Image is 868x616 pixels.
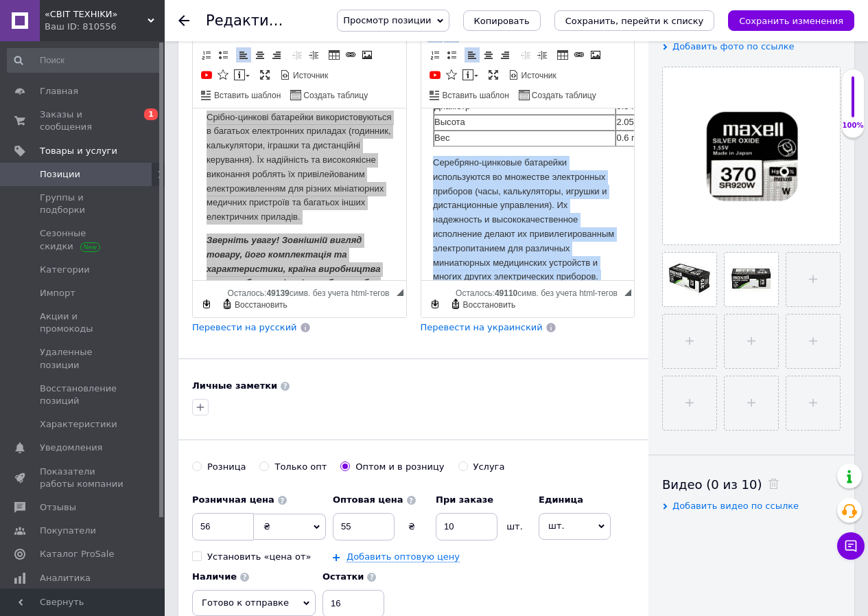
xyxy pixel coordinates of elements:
button: Копировать [463,10,541,31]
div: Оптом и в розницу [355,461,444,473]
span: Покупатели [40,525,96,537]
a: Увеличить отступ [535,47,550,62]
a: Создать таблицу [288,87,370,102]
p: Серебряно-цинковые батарейки используются во множестве электронных приборов (часы, калькуляторы, ... [12,47,198,176]
a: Вставить иконку [215,67,231,82]
a: Таблица [327,47,342,62]
span: «CBIT TEXHIKИ» [45,8,148,21]
iframe: Визуальный текстовый редактор, E16846AC-80C0-40A8-872F-B4B009C89E7B [193,109,406,280]
div: Услуга [473,461,505,473]
a: Вставить шаблон [427,87,511,102]
div: шт. [497,521,532,533]
span: Товары и услуги [40,145,117,157]
a: Вставить/Редактировать ссылку (Ctrl+L) [572,47,587,62]
span: Источник [519,70,556,82]
button: Сохранить, перейти к списку [554,10,715,31]
div: ₴ [395,521,429,533]
span: Позиции [40,168,80,181]
a: Развернуть [257,67,272,82]
span: Сезонные скидки [40,227,127,252]
a: Вставить / удалить нумерованный список [199,47,214,62]
span: Добавить фото по ссылке [672,41,795,52]
span: Создать таблицу [301,90,368,102]
iframe: Визуальный текстовый редактор, 09B57FED-8220-41A5-8A09-86CE3ECBD9E3 [421,109,635,280]
a: Уменьшить отступ [290,47,305,62]
div: Розница [207,461,246,473]
span: Вставить шаблон [212,90,281,102]
i: Сохранить, перейти к списку [565,16,704,26]
a: По правому краю [497,47,513,62]
a: По центру [481,47,496,62]
span: шт. [539,513,611,539]
span: Перевести на украинский [421,322,543,332]
a: По левому краю [465,47,480,62]
div: Ваш ID: 810556 [45,21,165,33]
a: Источник [506,67,559,82]
a: Вставить иконку [444,67,459,82]
em: Зверніть увагу! Зовнішній вигляд товару, його комплектація та характеристики, країна виробництва ... [14,126,187,194]
span: Готово к отправке [202,597,289,608]
span: Просмотр позиции [343,15,431,25]
input: 0 [192,513,254,540]
span: ₴ [263,521,270,532]
a: По левому краю [236,47,251,62]
span: Характеристики [40,418,117,431]
span: Импорт [40,287,75,299]
a: Вставить / удалить маркированный список [215,47,231,62]
a: Вставить / удалить маркированный список [444,47,459,62]
a: Восстановить [220,297,290,312]
a: Изображение [588,47,603,62]
span: Категории [40,264,90,276]
a: Сделать резервную копию сейчас [427,297,443,312]
span: Вставить шаблон [441,90,509,102]
span: Аналитика [40,572,91,584]
span: Отзывы [40,501,76,514]
button: Сохранить изменения [728,10,854,31]
span: Показатели работы компании [40,466,127,490]
a: Увеличить отступ [306,47,321,62]
span: 49139 [266,288,289,298]
b: Наличие [192,571,237,582]
label: При заказе [436,494,532,506]
span: Главная [40,85,78,98]
span: Восстановить [233,299,288,311]
a: Сделать резервную копию сейчас [199,297,214,312]
a: По центру [253,47,268,62]
i: Сохранить изменения [739,16,843,26]
span: Восстановление позиций [40,383,127,407]
span: 1 [144,109,158,120]
div: Установить «цена от» [207,551,311,563]
div: Подсчет символов [228,285,397,298]
a: Таблица [555,47,570,62]
b: Остатки [322,571,364,582]
div: Подсчет символов [456,285,624,298]
td: 2.05 мм [194,6,421,22]
td: Высота [12,6,194,22]
span: Источник [291,70,328,82]
span: Перетащите для изменения размера [397,289,403,296]
span: 49110 [495,288,517,298]
span: Добавить видео по ссылке [672,501,799,511]
span: Перетащите для изменения размера [624,289,631,296]
span: Группы и подборки [40,192,127,216]
a: Вставить / удалить нумерованный список [427,47,443,62]
a: Изображение [360,47,375,62]
a: Создать таблицу [517,87,598,102]
a: Вставить сообщение [460,67,480,82]
a: Развернуть [486,67,501,82]
a: Добавить видео с YouTube [427,67,443,82]
span: Заказы и сообщения [40,109,127,133]
td: 0.6 г [194,22,421,38]
a: Добавить оптовую цену [347,551,460,562]
b: Розничная цена [192,494,274,505]
div: Только опт [274,461,327,473]
span: Восстановить [461,299,516,311]
span: Создать таблицу [530,90,596,102]
a: Уменьшить отступ [518,47,533,62]
td: Вес [12,22,194,38]
span: Акции и промокоды [40,310,127,335]
a: Вставить шаблон [199,87,283,102]
a: Добавить видео с YouTube [199,67,214,82]
span: Копировать [474,16,530,26]
button: Чат с покупателем [837,532,865,560]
